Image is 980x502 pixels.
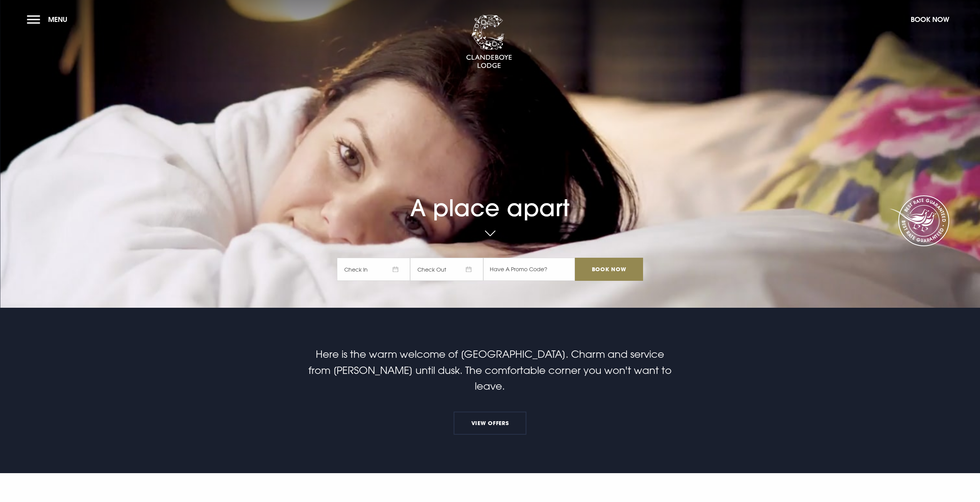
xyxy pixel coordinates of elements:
[466,15,512,69] img: Clandeboye Lodge
[337,164,643,222] h1: A place apart
[454,412,526,435] a: View Offers
[337,258,410,281] span: Check In
[410,258,483,281] span: Check Out
[48,15,67,24] span: Menu
[907,11,953,28] button: Book Now
[307,346,673,394] p: Here is the warm welcome of [GEOGRAPHIC_DATA]. Charm and service from [PERSON_NAME] until dusk. T...
[575,258,643,281] input: Book Now
[483,258,575,281] input: Have A Promo Code?
[27,11,71,28] button: Menu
